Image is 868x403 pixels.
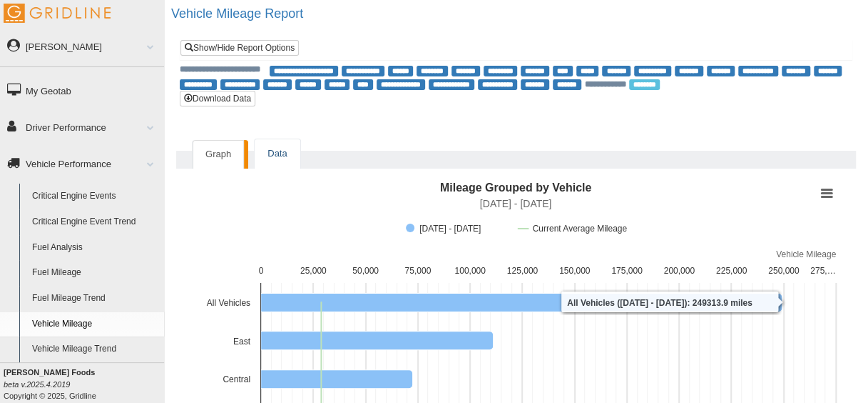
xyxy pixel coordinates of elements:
[193,140,244,169] a: Graph
[810,266,835,276] text: 275,…
[4,380,70,389] i: beta v.2025.4.2019
[233,337,251,347] text: East
[207,298,250,308] text: All Vehicles
[404,266,431,276] text: 75,000
[406,224,503,234] button: Show 8/10/2025 - 8/16/2025
[480,198,552,209] text: [DATE] - [DATE]
[180,40,299,56] a: Show/Hide Report Options
[300,266,327,276] text: 25,000
[518,224,627,233] button: Show Current Average Mileage
[4,368,95,377] b: [PERSON_NAME] Foods
[352,266,379,276] text: 50,000
[817,184,837,204] button: View chart menu, Mileage Grouped by Vehicle
[26,209,164,235] a: Critical Engine Event Trend
[776,249,836,259] text: Vehicle Mileage
[440,181,592,194] text: Mileage Grouped by Vehicle
[559,266,591,276] text: 150,000
[611,266,643,276] text: 175,000
[259,266,264,276] text: 0
[507,266,538,276] text: 125,000
[26,235,164,261] a: Fuel Analysis
[223,374,250,384] text: Central
[663,266,695,276] text: 200,000
[180,91,255,106] button: Download Data
[716,266,747,276] text: 225,000
[768,266,800,276] text: 250,000
[26,337,164,362] a: Vehicle Mileage Trend
[171,7,868,21] h2: Vehicle Mileage Report
[4,4,111,23] img: Gridline
[26,312,164,337] a: Vehicle Mileage
[255,139,300,169] a: Data
[26,260,164,286] a: Fuel Mileage
[261,332,494,350] path: East, 111,164.6. 8/10/2025 - 8/16/2025.
[261,294,782,312] path: All Vehicles, 249,313.9. 8/10/2025 - 8/16/2025.
[26,184,164,209] a: Critical Engine Events
[454,266,486,276] text: 100,000
[4,367,164,402] div: Copyright © 2025, Gridline
[261,370,413,389] path: Central, 72,645.6. 8/10/2025 - 8/16/2025.
[26,286,164,312] a: Fuel Mileage Trend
